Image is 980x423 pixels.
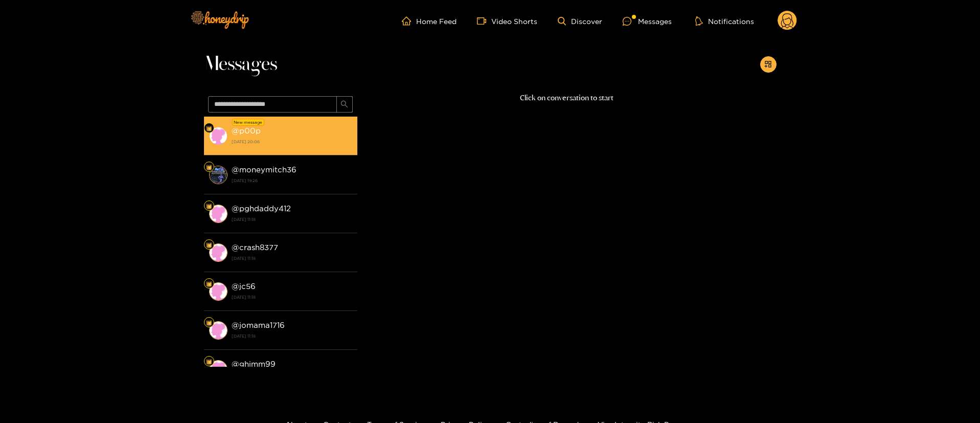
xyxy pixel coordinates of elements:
[232,137,352,146] strong: [DATE] 20:06
[692,16,757,26] button: Notifications
[206,164,212,170] img: Fan Level
[209,282,227,301] img: conversation
[402,16,457,26] a: Home Feed
[232,331,352,341] strong: [DATE] 11:18
[232,243,278,252] strong: @ crash8377
[357,92,777,104] p: Click on conversation to start
[232,282,256,291] strong: @ jc56
[232,360,276,368] strong: @ ghimm99
[209,166,227,184] img: conversation
[232,165,297,174] strong: @ moneymitch36
[206,242,212,248] img: Fan Level
[477,16,537,26] a: Video Shorts
[477,16,491,26] span: video-camera
[232,204,291,213] strong: @ pghdaddy412
[760,56,777,73] button: appstore-add
[206,125,212,131] img: Fan Level
[232,321,285,329] strong: @ jomama1716
[336,96,353,113] button: search
[206,359,212,365] img: Fan Level
[402,16,416,26] span: home
[232,176,352,185] strong: [DATE] 19:26
[623,15,672,27] div: Messages
[232,119,264,126] div: New message
[209,321,227,340] img: conversation
[206,320,212,326] img: Fan Level
[764,60,772,69] span: appstore-add
[204,52,277,77] span: Messages
[209,360,227,379] img: conversation
[209,205,227,223] img: conversation
[232,126,261,135] strong: @ p00p
[232,293,352,302] strong: [DATE] 11:18
[232,254,352,263] strong: [DATE] 11:18
[340,100,348,109] span: search
[558,17,602,26] a: Discover
[209,243,227,262] img: conversation
[232,215,352,224] strong: [DATE] 11:18
[206,281,212,287] img: Fan Level
[206,203,212,209] img: Fan Level
[209,127,227,145] img: conversation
